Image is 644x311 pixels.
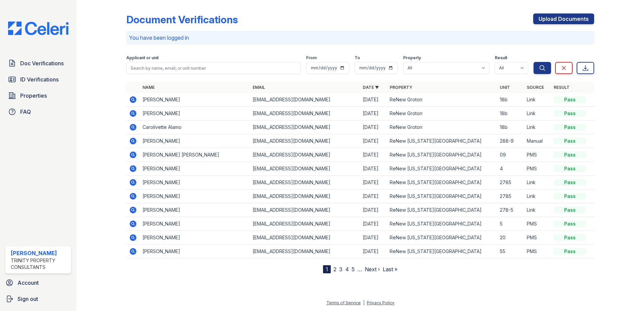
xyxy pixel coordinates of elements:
[360,245,387,258] td: [DATE]
[495,55,507,61] label: Result
[253,85,265,90] a: Email
[524,107,551,120] td: Link
[387,162,497,176] td: ReNew [US_STATE][GEOGRAPHIC_DATA]
[339,266,343,273] a: 3
[554,193,586,200] div: Pass
[387,231,497,245] td: ReNew [US_STATE][GEOGRAPHIC_DATA]
[250,148,360,162] td: [EMAIL_ADDRESS][DOMAIN_NAME]
[360,176,387,189] td: [DATE]
[306,55,317,61] label: From
[387,134,497,148] td: ReNew [US_STATE][GEOGRAPHIC_DATA]
[360,93,387,107] td: [DATE]
[250,217,360,231] td: [EMAIL_ADDRESS][DOMAIN_NAME]
[533,13,594,24] a: Upload Documents
[554,138,586,144] div: Pass
[387,217,497,231] td: ReNew [US_STATE][GEOGRAPHIC_DATA]
[365,266,380,273] a: Next ›
[20,92,47,100] span: Properties
[497,245,524,258] td: 55
[140,245,250,258] td: [PERSON_NAME]
[497,107,524,120] td: 18b
[554,165,586,172] div: Pass
[140,93,250,107] td: [PERSON_NAME]
[323,265,331,273] div: 1
[250,162,360,176] td: [EMAIL_ADDRESS][DOMAIN_NAME]
[524,245,551,258] td: PMS
[360,162,387,176] td: [DATE]
[524,176,551,189] td: Link
[363,300,364,305] div: |
[554,234,586,241] div: Pass
[497,203,524,217] td: 278-5
[140,176,250,189] td: [PERSON_NAME]
[5,57,71,70] a: Doc Verifications
[3,276,74,289] a: Account
[363,85,379,90] a: Date ▼
[20,75,59,83] span: ID Verifications
[527,85,544,90] a: Source
[126,62,301,74] input: Search by name, email, or unit number
[524,148,551,162] td: PMS
[524,231,551,245] td: PMS
[250,93,360,107] td: [EMAIL_ADDRESS][DOMAIN_NAME]
[360,148,387,162] td: [DATE]
[140,148,250,162] td: [PERSON_NAME] [PERSON_NAME]
[142,85,155,90] a: Name
[554,179,586,186] div: Pass
[11,257,68,271] div: Trinity Property Consultants
[360,107,387,120] td: [DATE]
[524,189,551,203] td: Link
[3,292,74,306] a: Sign out
[497,217,524,231] td: 5
[18,295,38,303] span: Sign out
[387,93,497,107] td: ReNew Groton
[524,203,551,217] td: Link
[524,134,551,148] td: Manual
[554,110,586,117] div: Pass
[524,120,551,134] td: Link
[250,176,360,189] td: [EMAIL_ADDRESS][DOMAIN_NAME]
[250,203,360,217] td: [EMAIL_ADDRESS][DOMAIN_NAME]
[360,189,387,203] td: [DATE]
[390,85,412,90] a: Property
[3,22,74,35] img: CE_Logo_Blue-a8612792a0a2168367f1c8372b55b34899dd931a85d93a1a3d3e32e68fde9ad4.png
[140,134,250,148] td: [PERSON_NAME]
[387,245,497,258] td: ReNew [US_STATE][GEOGRAPHIC_DATA]
[360,203,387,217] td: [DATE]
[11,249,68,257] div: [PERSON_NAME]
[387,203,497,217] td: ReNew [US_STATE][GEOGRAPHIC_DATA]
[250,231,360,245] td: [EMAIL_ADDRESS][DOMAIN_NAME]
[352,266,355,273] a: 5
[360,217,387,231] td: [DATE]
[367,300,394,305] a: Privacy Policy
[497,134,524,148] td: 288-9
[524,93,551,107] td: Link
[20,108,31,116] span: FAQ
[497,189,524,203] td: 2785
[129,34,591,42] p: You have been logged in
[387,107,497,120] td: ReNew Groton
[524,162,551,176] td: PMS
[357,265,362,273] span: …
[140,162,250,176] td: [PERSON_NAME]
[5,73,71,86] a: ID Verifications
[345,266,349,273] a: 4
[333,266,336,273] a: 2
[20,59,64,67] span: Doc Verifications
[554,151,586,158] div: Pass
[18,279,39,287] span: Account
[500,85,510,90] a: Unit
[387,189,497,203] td: ReNew [US_STATE][GEOGRAPHIC_DATA]
[554,220,586,227] div: Pass
[387,148,497,162] td: ReNew [US_STATE][GEOGRAPHIC_DATA]
[355,55,360,61] label: To
[497,93,524,107] td: 18b
[360,231,387,245] td: [DATE]
[126,13,238,26] div: Document Verifications
[387,120,497,134] td: ReNew Groton
[497,120,524,134] td: 18b
[554,124,586,131] div: Pass
[383,266,397,273] a: Last »
[140,231,250,245] td: [PERSON_NAME]
[497,162,524,176] td: 4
